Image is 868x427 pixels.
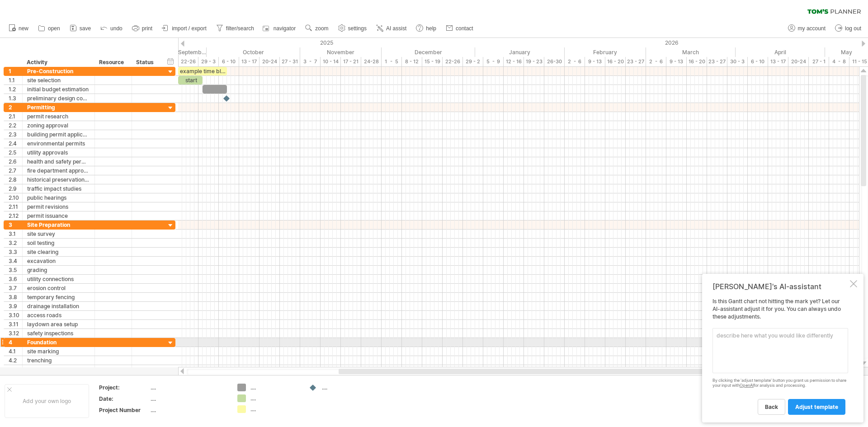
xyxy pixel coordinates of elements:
a: adjust template [788,399,845,415]
div: October 2025 [207,47,300,57]
div: traffic impact studies [27,184,90,193]
div: 20-24 [259,57,280,66]
div: 2 - 6 [646,57,666,66]
span: import / export [172,25,207,32]
div: 1.3 [9,94,22,103]
div: 3.5 [9,266,22,274]
div: start [178,76,203,84]
a: my account [786,23,828,34]
span: adjust template [795,404,838,410]
div: 6 - 10 [748,57,768,66]
div: 1 [9,67,22,75]
a: zoom [303,23,331,34]
a: navigator [261,23,298,34]
div: environmental permits [27,139,90,148]
div: 4 [9,338,22,347]
div: 29 - 3 [198,57,219,66]
div: 2.8 [9,175,22,184]
div: safety inspections [27,329,90,338]
div: 2.10 [9,193,22,202]
div: 26-30 [544,57,565,66]
div: 13 - 17 [239,57,259,66]
div: Resource [99,58,127,67]
span: new [19,25,28,32]
div: Date: [99,395,149,403]
div: February 2026 [565,47,646,57]
div: 27 - 1 [809,57,829,66]
a: back [758,399,785,415]
span: print [142,25,152,32]
div: November 2025 [300,47,382,57]
div: example time blocks: [178,67,227,75]
a: print [130,23,155,34]
div: 30 - 3 [727,57,748,66]
div: 2.5 [9,148,22,157]
a: contact [443,23,476,34]
span: navigator [274,25,296,32]
div: .... [151,395,226,403]
div: permit issuance [27,211,90,220]
div: 3 [9,221,22,229]
div: 27 - 31 [280,57,300,66]
a: filter/search [214,23,257,34]
div: 3.4 [9,257,22,265]
div: 3.1 [9,230,22,238]
span: settings [348,25,367,32]
div: zoning approval [27,121,90,130]
a: settings [336,23,369,34]
div: health and safety permits [27,157,90,166]
div: site clearing [27,248,90,256]
div: excavation [27,257,90,265]
div: 3 - 7 [300,57,321,66]
div: 6 - 10 [219,57,239,66]
div: site marking [27,347,90,356]
div: trenching [27,356,90,365]
div: 20-24 [788,57,809,66]
a: new [6,23,31,34]
div: 9 - 13 [666,57,687,66]
div: permit research [27,112,90,121]
div: .... [322,384,371,391]
div: drainage installation [27,302,90,310]
div: 4.3 [9,365,22,374]
div: 3.9 [9,302,22,310]
div: 15 - 19 [422,57,443,66]
div: 23 - 27 [707,57,727,66]
div: utility approvals [27,148,90,157]
div: 16 - 20 [687,57,707,66]
span: back [765,404,778,410]
div: .... [151,384,226,391]
div: 3.6 [9,275,22,283]
div: 4.2 [9,356,22,365]
span: open [48,25,60,32]
div: Project: [99,384,149,391]
div: temporary fencing [27,293,90,301]
div: 2.6 [9,157,22,166]
span: AI assist [386,25,406,32]
div: 1 - 5 [382,57,402,66]
div: 19 - 23 [524,57,544,66]
span: help [426,25,436,32]
div: Foundation [27,338,90,347]
div: Activity [27,58,90,67]
div: 1.2 [9,85,22,94]
div: historical preservation approval [27,175,90,184]
div: grading [27,266,90,274]
div: 3.8 [9,293,22,301]
span: filter/search [226,25,254,32]
div: preliminary design concepts [27,94,90,103]
div: erosion control [27,284,90,292]
div: .... [151,406,226,414]
div: 8 - 12 [402,57,422,66]
span: my account [798,25,826,32]
div: [PERSON_NAME]'s AI-assistant [712,282,848,291]
div: site survey [27,230,90,238]
div: 5 - 9 [483,57,504,66]
div: 2.4 [9,139,22,148]
a: undo [98,23,125,34]
a: open [36,23,63,34]
a: import / export [160,23,209,34]
div: December 2025 [382,47,475,57]
div: 12 - 16 [504,57,524,66]
div: 3.3 [9,248,22,256]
